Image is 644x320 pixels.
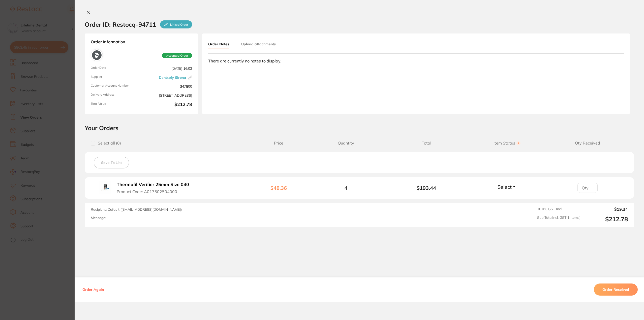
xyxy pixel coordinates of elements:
[386,185,467,191] b: $193.44
[85,20,192,28] h2: Order ID: Restocq- 94711
[91,84,139,89] span: Customer Account Number
[94,157,129,168] button: Save To List
[577,183,598,193] input: Qty
[91,93,139,98] span: Delivery Address
[547,141,628,146] span: Qty Received
[170,23,188,26] p: Linked Order
[537,216,580,223] span: Sub Total Incl. GST ( 1 Items)
[143,84,192,89] span: 347800
[498,184,512,190] span: Select
[162,53,192,58] span: Accepted Order
[91,40,192,45] strong: Order Information
[241,40,276,49] button: Upload attachments
[537,207,580,211] span: 10.0 % GST Incl.
[91,102,139,108] span: Total Value
[208,59,624,63] div: There are currently no notes to display.
[99,181,111,194] img: Thermafil Verifier 25mm Size 040
[270,185,287,191] b: $48.36
[305,141,386,146] span: Quantity
[159,76,186,80] a: Dentsply Sirona
[91,207,182,212] span: Recipient: Default ( [EMAIL_ADDRESS][DOMAIN_NAME] )
[585,216,628,223] output: $212.78
[344,185,347,191] span: 4
[208,40,229,49] button: Order Notes
[594,283,638,296] button: Order Received
[386,141,467,146] span: Total
[467,141,547,146] span: Item Status
[95,141,121,146] span: Select all ( 0 )
[585,207,628,211] output: $19.34
[252,141,305,146] span: Price
[81,287,105,292] button: Order Again
[91,66,139,71] span: Order Date
[92,50,102,60] img: Dentsply Sirona
[115,182,194,194] button: Thermafil Verifier 25mm Size 040 Product Code: A017502504000
[117,182,189,187] b: Thermafil Verifier 25mm Size 040
[85,124,634,132] h2: Your Orders
[143,102,192,108] b: $212.78
[91,216,106,220] label: Message:
[117,189,177,194] span: Product Code: A017502504000
[143,93,192,98] span: [STREET_ADDRESS]
[91,75,139,80] span: Supplier
[143,66,192,71] span: [DATE] 16:02
[496,184,518,190] button: Select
